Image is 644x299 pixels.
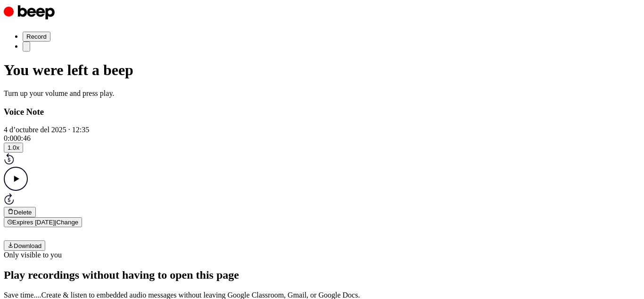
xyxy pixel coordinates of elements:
button: Open menu [23,42,30,51]
button: 1.0x [4,143,23,153]
h2: Play recordings without having to open this page [4,269,640,282]
h1: You were left a beep [4,61,640,79]
span: 0:00 [4,134,17,142]
button: Record [23,32,50,42]
button: Delete [4,207,36,217]
span: Only visible to you [4,251,62,259]
h3: Voice Note [4,107,640,117]
span: 0:46 [17,134,30,142]
button: Expires [DATE]|Change [4,217,82,227]
span: Record [26,33,47,40]
span: Change [57,219,79,226]
span: 4 d’octubre del 2025 · 12:35 [4,126,89,134]
span: | [55,219,56,226]
p: Turn up your volume and press play. [4,89,640,98]
a: Beep [4,16,57,24]
button: Download [4,240,45,251]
